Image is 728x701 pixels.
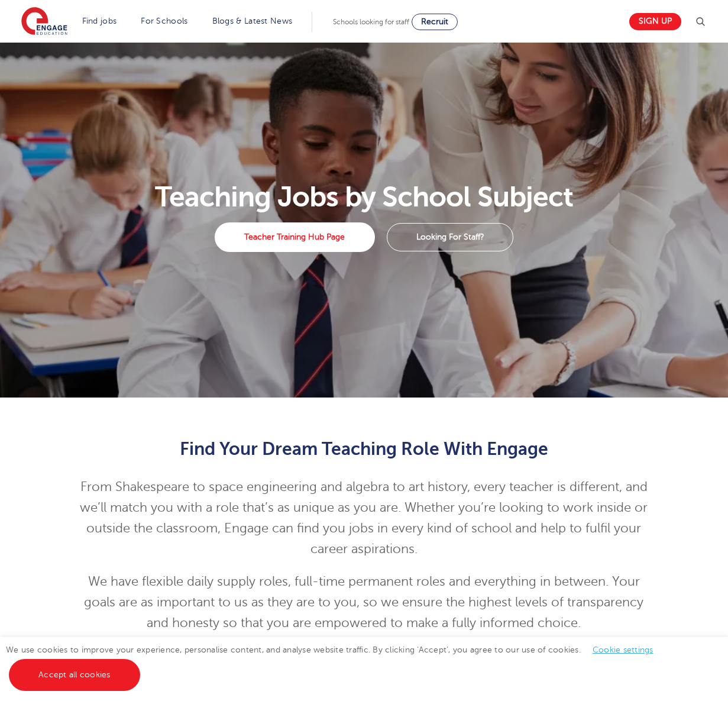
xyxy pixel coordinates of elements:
a: Blogs & Latest News [212,17,293,25]
a: Recruit [412,14,458,30]
a: For Schools [141,17,187,25]
a: Accept all cookies [9,659,140,691]
span: We use cookies to improve your experience, personalise content, and analyse website traffic. By c... [6,645,665,679]
span: From Shakespeare to space engineering and algebra to art history, every teacher is different, and... [80,480,648,556]
a: Cookie settings [593,645,653,654]
h2: Find Your Dream Teaching Role With Engage [74,439,654,459]
a: Find jobs [82,17,117,25]
a: Looking For Staff? [387,223,513,251]
h1: Teaching Jobs by School Subject [14,183,714,211]
a: Teacher Training Hub Page [215,222,375,252]
span: We have flexible daily supply roles, full-time permanent roles and everything in between. Your go... [84,574,643,630]
a: Sign up [629,13,681,30]
img: Engage Education [21,7,67,37]
span: Recruit [421,17,448,26]
span: Schools looking for staff [333,18,409,26]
